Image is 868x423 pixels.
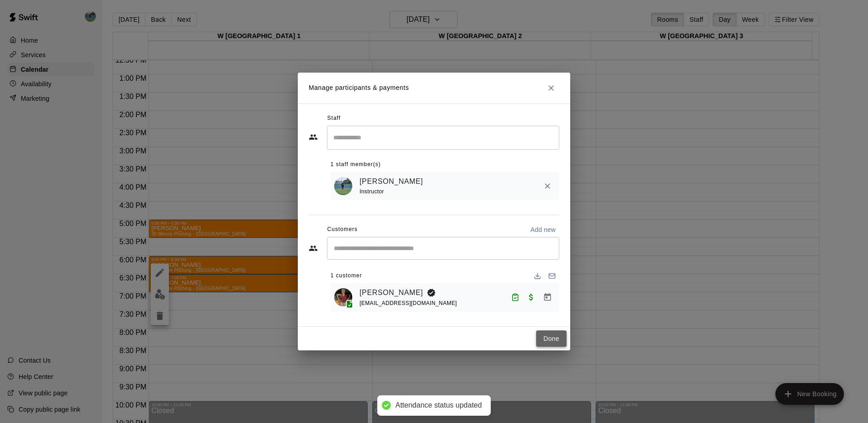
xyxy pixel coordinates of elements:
[395,401,482,410] div: Attendance status updated
[508,290,523,305] button: Attended
[330,157,381,172] span: 1 staff member(s)
[545,269,559,283] button: Email participants
[360,188,384,195] span: Instructor
[543,80,559,96] button: Close
[327,222,358,237] span: Customers
[327,237,559,260] div: Start typing to search customers...
[539,289,556,305] button: Manage bookings & payment
[334,288,352,306] img: Dominic DiPietro
[427,288,436,297] svg: Booking Owner
[360,176,423,187] a: [PERSON_NAME]
[334,177,352,195] img: Andrew Hoffman
[527,222,559,237] button: Add new
[327,111,340,126] span: Staff
[309,133,318,142] svg: Staff
[530,225,556,234] p: Add new
[539,178,556,194] button: Remove
[536,330,567,347] button: Done
[523,293,539,301] span: Paid with Card
[327,126,559,150] div: Search staff
[360,300,457,306] span: [EMAIL_ADDRESS][DOMAIN_NAME]
[309,244,318,253] svg: Customers
[530,269,545,283] button: Download list
[360,287,423,299] a: [PERSON_NAME]
[309,83,409,93] p: Manage participants & payments
[330,269,362,283] span: 1 customer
